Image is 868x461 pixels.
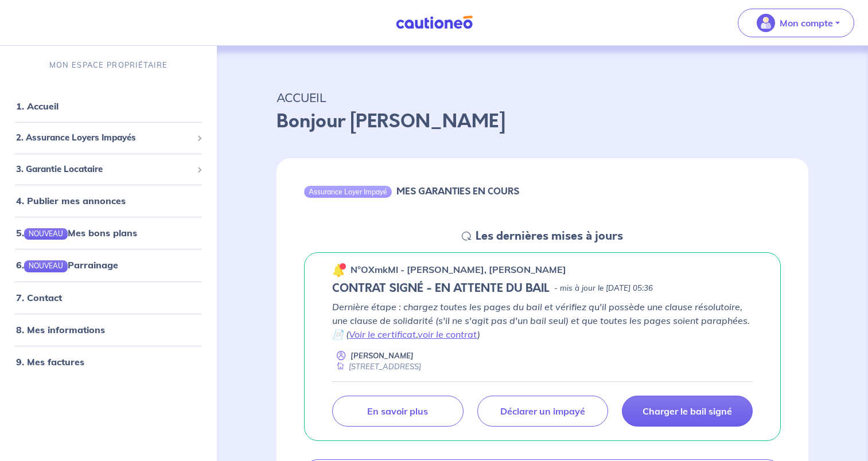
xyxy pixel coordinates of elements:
[554,283,653,294] p: - mis à jour le [DATE] 05:36
[332,361,421,372] div: [STREET_ADDRESS]
[332,300,753,341] p: Dernière étape : chargez toutes les pages du bail et vérifiez qu'il possède une clause résolutoir...
[780,16,833,30] p: Mon compte
[757,14,775,32] img: illu_account_valid_menu.svg
[16,324,105,335] a: 8. Mes informations
[477,396,608,427] a: Déclarer un impayé
[304,186,392,197] div: Assurance Loyer Impayé
[391,15,477,30] img: Cautioneo
[351,263,566,276] p: n°OXmkMl - [PERSON_NAME], [PERSON_NAME]
[738,9,854,37] button: illu_account_valid_menu.svgMon compte
[5,127,212,150] div: 2. Assurance Loyers Impayés
[16,132,192,145] span: 2. Assurance Loyers Impayés
[16,228,137,239] a: 5.NOUVEAUMes bons plans
[5,286,212,309] div: 7. Contact
[332,263,346,277] img: 🔔
[349,329,416,340] a: Voir le certificat
[5,158,212,181] div: 3. Garantie Locataire
[351,350,414,361] p: [PERSON_NAME]
[16,292,62,303] a: 7. Contact
[5,350,212,373] div: 9. Mes factures
[332,396,463,427] a: En savoir plus
[476,229,623,243] h5: Les dernières mises à jours
[622,396,753,427] a: Charger le bail signé
[367,405,428,417] p: En savoir plus
[396,186,519,197] h6: MES GARANTIES EN COURS
[5,190,212,213] div: 4. Publier mes annonces
[16,101,59,112] a: 1. Accueil
[332,282,753,295] div: state: CONTRACT-SIGNED, Context: NEW,MAYBE-CERTIFICATE,RELATIONSHIP,LESSOR-DOCUMENTS
[5,95,212,118] div: 1. Accueil
[5,254,212,277] div: 6.NOUVEAUParrainage
[500,405,585,417] p: Déclarer un impayé
[49,60,168,71] p: MON ESPACE PROPRIÉTAIRE
[5,318,212,341] div: 8. Mes informations
[332,282,550,295] h5: CONTRAT SIGNÉ - EN ATTENTE DU BAIL
[277,108,808,135] p: Bonjour [PERSON_NAME]
[418,329,477,340] a: voir le contrat
[16,260,118,271] a: 6.NOUVEAUParrainage
[16,196,126,207] a: 4. Publier mes annonces
[277,87,808,108] p: ACCUEIL
[16,356,84,368] a: 9. Mes factures
[5,222,212,245] div: 5.NOUVEAUMes bons plans
[16,163,192,176] span: 3. Garantie Locataire
[643,405,732,417] p: Charger le bail signé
